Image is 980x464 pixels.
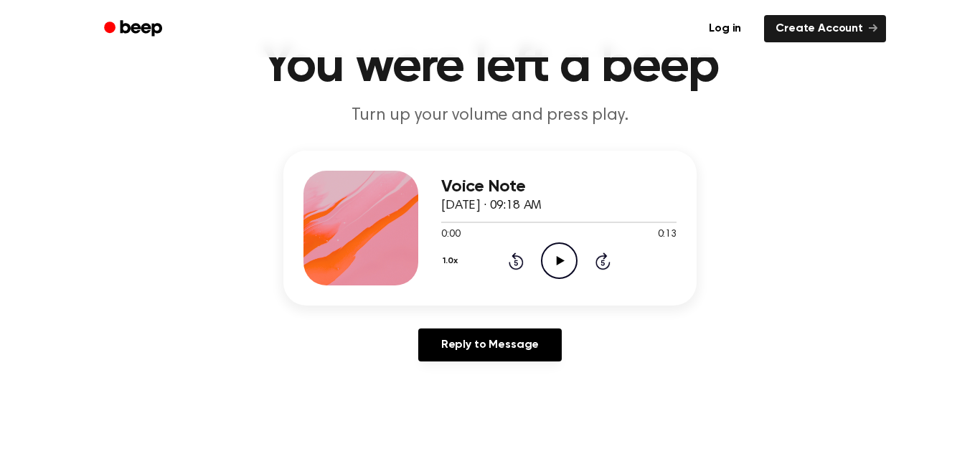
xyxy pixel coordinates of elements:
[441,199,542,212] span: [DATE] · 09:18 AM
[94,15,175,43] a: Beep
[764,15,886,42] a: Create Account
[123,41,857,93] h1: You were left a beep
[658,227,677,242] span: 0:13
[441,249,463,273] button: 1.0x
[418,328,562,361] a: Reply to Message
[441,227,460,242] span: 0:00
[215,104,765,128] p: Turn up your volume and press play.
[694,12,755,45] a: Log in
[441,177,677,197] h3: Voice Note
